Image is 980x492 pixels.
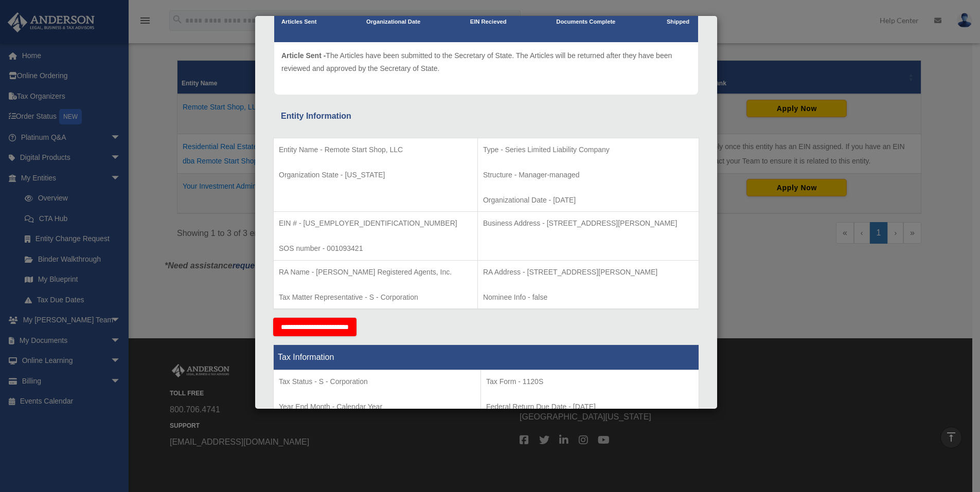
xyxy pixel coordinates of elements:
[483,143,693,156] p: Type - Series Limited Liability Company
[483,291,693,304] p: Nominee Info - false
[281,51,326,60] span: Article Sent -
[279,169,472,181] p: Organization State - [US_STATE]
[279,217,472,230] p: EIN # - [US_EMPLOYER_IDENTIFICATION_NUMBER]
[281,109,691,123] div: Entity Information
[483,194,693,207] p: Organizational Date - [DATE]
[279,242,472,255] p: SOS number - 001093421
[274,370,481,446] td: Tax Period Type - Calendar Year
[279,400,475,413] p: Year End Month - Calendar Year
[483,217,693,230] p: Business Address - [STREET_ADDRESS][PERSON_NAME]
[281,17,316,27] p: Articles Sent
[483,266,693,279] p: RA Address - [STREET_ADDRESS][PERSON_NAME]
[281,49,691,75] p: The Articles have been submitted to the Secretary of State. The Articles will be returned after t...
[279,291,472,304] p: Tax Matter Representative - S - Corporation
[556,17,615,27] p: Documents Complete
[279,266,472,279] p: RA Name - [PERSON_NAME] Registered Agents, Inc.
[665,17,691,27] p: Shipped
[279,143,472,156] p: Entity Name - Remote Start Shop, LLC
[486,375,693,388] p: Tax Form - 1120S
[486,400,693,413] p: Federal Return Due Date - [DATE]
[274,345,699,370] th: Tax Information
[366,17,420,27] p: Organizational Date
[279,375,475,388] p: Tax Status - S - Corporation
[470,17,507,27] p: EIN Recieved
[483,169,693,181] p: Structure - Manager-managed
